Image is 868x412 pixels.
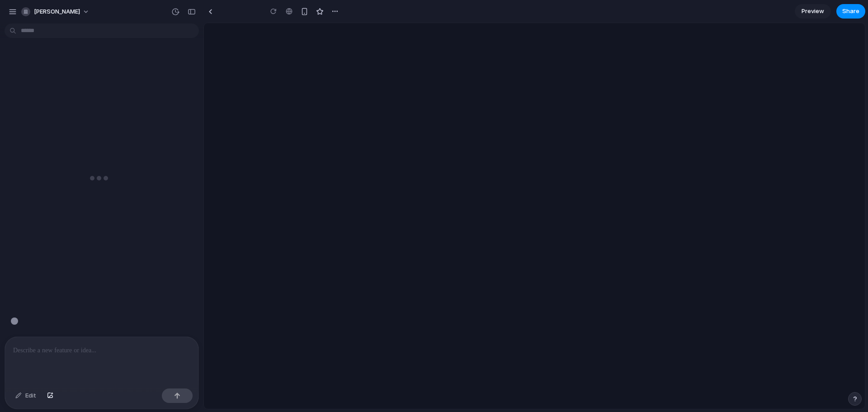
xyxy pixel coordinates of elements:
button: [PERSON_NAME] [18,5,94,19]
button: Share [836,4,865,19]
a: Preview [795,4,831,19]
span: Preview [802,7,824,16]
span: [PERSON_NAME] [34,7,80,16]
span: Share [842,7,859,16]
